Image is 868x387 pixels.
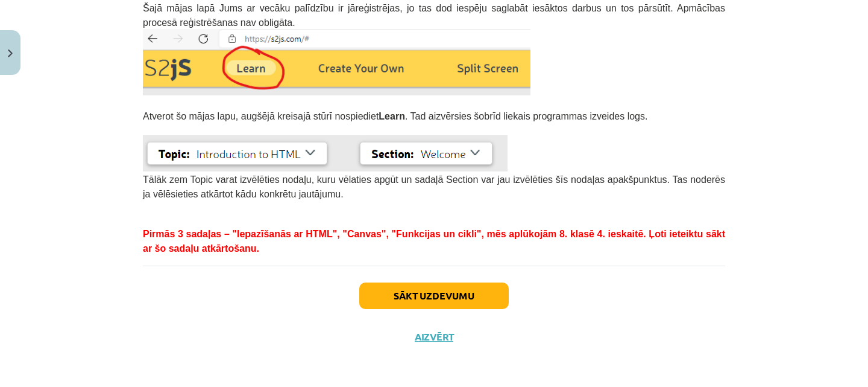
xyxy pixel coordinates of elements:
[8,50,13,57] img: icon-close-lesson-0947bae3869378f0d4975bcd49f059093ad1ed9edebbc8119c70593378902aed.svg
[411,331,457,343] button: Aizvērt
[359,283,509,309] button: Sākt uzdevumu
[143,229,725,254] span: Pirmās 3 sadaļas – "Iepazīšanās ar HTML", "Canvas", "Funkcijas un cikli", mēs aplūkojām 8. klasē ...
[143,174,725,199] span: Tālāk zem Topic varat izvēlēties nodaļu, kuru vēlaties apgūt un sadaļā Section var jau izvēlēties...
[143,3,725,28] span: Šajā mājas lapā Jums ar vecāku palīdzību ir jāreģistrējas, jo tas dod iespēju saglabāt iesāktos d...
[143,111,647,121] span: Atverot šo mājas lapu, augšējā kreisajā stūrī nospiediet . Tad aizvērsies šobrīd liekais programm...
[379,111,405,121] b: Learn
